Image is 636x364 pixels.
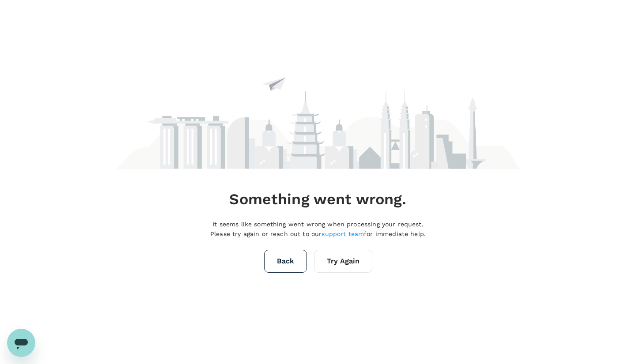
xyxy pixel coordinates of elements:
img: maintenance [117,38,519,169]
button: Back [264,250,307,273]
button: Try Again [314,250,372,273]
iframe: Button to launch messaging window [7,329,35,357]
p: It seems like something went wrong when processing your request. Please try again or reach out to... [210,219,426,239]
h4: Something went wrong. [229,190,406,209]
a: support team [322,230,364,237]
